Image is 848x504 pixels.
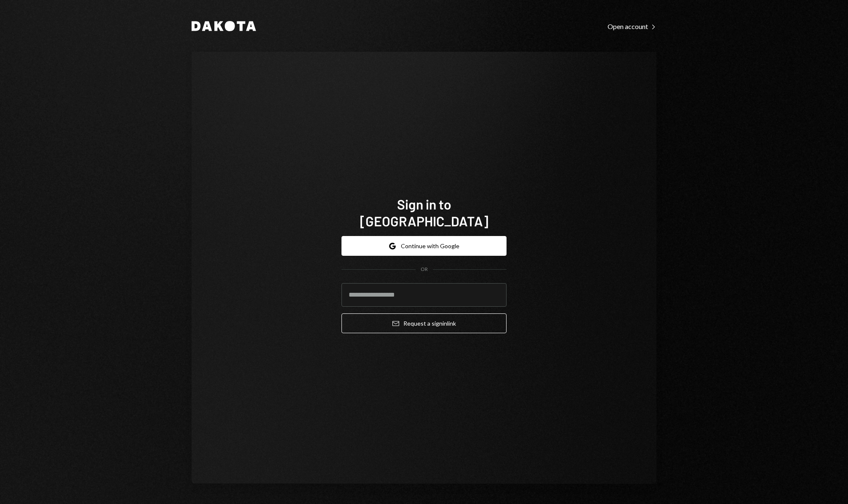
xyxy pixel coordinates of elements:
[608,21,656,31] a: Open account
[341,196,507,229] h1: Sign in to [GEOGRAPHIC_DATA]
[341,236,507,256] button: Continue with Google
[608,22,656,31] div: Open account
[341,313,507,333] button: Request a signinlink
[421,266,428,273] div: OR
